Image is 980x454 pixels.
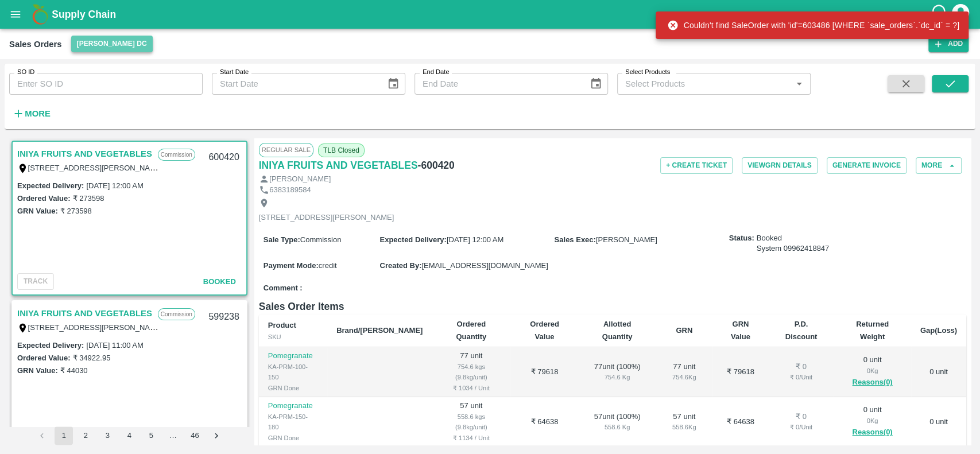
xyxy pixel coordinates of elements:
[778,372,825,382] div: ₹ 0 / Unit
[158,149,195,161] p: Commission
[757,233,830,254] span: Booked
[588,412,647,433] div: 57 unit ( 100 %)
[596,235,657,244] span: [PERSON_NAME]
[778,412,825,422] div: ₹ 0
[2,1,29,28] button: open drawer
[28,163,164,172] label: [STREET_ADDRESS][PERSON_NAME]
[928,36,969,52] button: Add
[441,362,501,383] div: 754.6 kgs (9.8kg/unit)
[142,426,160,445] button: Go to page 5
[778,362,825,372] div: ₹ 0
[17,181,84,190] label: Expected Delivery :
[220,68,249,77] label: Start Date
[318,143,365,157] span: TLB Closed
[432,397,510,447] td: 57 unit
[268,332,318,342] div: SKU
[17,68,34,77] label: SO ID
[207,426,226,445] button: Go to next page
[9,37,62,52] div: Sales Orders
[259,212,394,223] p: [STREET_ADDRESS][PERSON_NAME]
[447,235,503,244] span: [DATE] 12:00 AM
[432,347,510,397] td: 77 unit
[17,366,58,375] label: GRN Value:
[441,433,501,443] div: ₹ 1134 / Unit
[382,73,404,95] button: Choose date
[158,308,195,320] p: Commission
[379,235,446,244] label: Expected Delivery :
[268,383,318,393] div: GRN Done
[920,326,957,335] b: Gap(Loss)
[76,426,95,445] button: Go to page 2
[9,73,203,95] input: Enter SO ID
[72,194,104,203] label: ₹ 273598
[300,235,342,244] span: Commission
[268,362,318,383] div: KA-PRM-100-150
[667,15,959,36] div: Couldn't find SaleOrder with 'id'=603486 [WHERE `sale_orders`.`dc_id` = ?]
[660,157,733,174] button: + Create Ticket
[555,235,596,244] label: Sales Exec :
[676,326,692,335] b: GRN
[268,321,296,329] b: Product
[264,261,319,270] label: Payment Mode :
[71,36,153,52] button: Select DC
[202,304,246,331] div: 599238
[17,207,58,215] label: GRN Value:
[415,73,580,95] input: End Date
[731,320,750,341] b: GRN Value
[421,261,548,270] span: [EMAIL_ADDRESS][DOMAIN_NAME]
[185,426,204,445] button: Go to page 46
[911,397,966,447] td: 0 unit
[17,306,152,321] a: INIYA FRUITS AND VEGETABLES
[602,320,633,341] b: Allotted Quantity
[120,426,138,445] button: Go to page 4
[269,185,311,196] p: 6383189584
[911,347,966,397] td: 0 unit
[625,68,670,77] label: Select Products
[269,174,331,185] p: [PERSON_NAME]
[665,362,703,383] div: 77 unit
[588,422,647,432] div: 558.6 Kg
[268,401,318,412] p: Pomegranate
[456,320,486,341] b: Ordered Quantity
[742,157,818,174] button: ViewGRN Details
[203,277,236,286] span: Booked
[259,157,418,173] a: INIYA FRUITS AND VEGETABLES
[778,422,825,432] div: ₹ 0 / Unit
[843,405,901,439] div: 0 unit
[264,235,300,244] label: Sale Type :
[843,416,901,426] div: 0 Kg
[843,426,901,439] button: Reasons(0)
[530,320,559,341] b: Ordered Value
[712,347,768,397] td: ₹ 79618
[86,341,143,350] label: [DATE] 11:00 AM
[588,372,647,382] div: 754.6 Kg
[916,157,962,174] button: More
[336,326,423,335] b: Brand/[PERSON_NAME]
[259,143,313,157] span: Regular Sale
[930,4,950,25] div: customer-support
[60,207,92,215] label: ₹ 273598
[757,243,830,254] div: System 09962418847
[25,109,51,118] strong: More
[29,3,52,26] img: logo
[712,397,768,447] td: ₹ 64638
[588,362,647,383] div: 77 unit ( 100 %)
[379,261,421,270] label: Created By :
[268,412,318,433] div: KA-PRM-150-180
[827,157,907,174] button: Generate Invoice
[621,76,788,91] input: Select Products
[843,376,901,389] button: Reasons(0)
[418,157,455,173] h6: - 600420
[792,76,807,91] button: Open
[264,283,303,294] label: Comment :
[950,2,971,26] div: account of current user
[202,144,246,171] div: 600420
[785,320,818,341] b: P.D. Discount
[510,397,579,447] td: ₹ 64638
[665,422,703,432] div: 558.6 Kg
[665,372,703,382] div: 754.6 Kg
[72,354,110,362] label: ₹ 34922.95
[259,298,966,315] h6: Sales Order Items
[856,320,889,341] b: Returned Weight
